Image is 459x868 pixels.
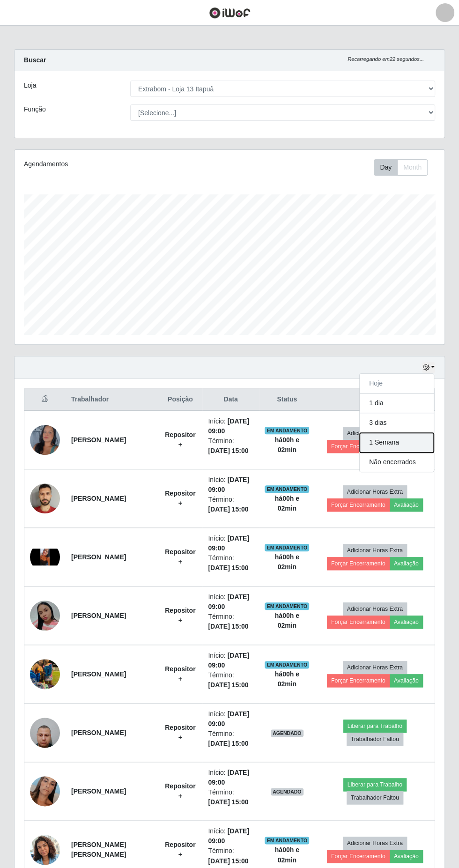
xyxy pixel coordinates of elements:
[208,417,249,435] time: [DATE] 09:00
[208,857,248,864] time: [DATE] 15:00
[360,453,434,472] button: Não encerrados
[327,557,390,570] button: Forçar Encerramento
[265,544,309,551] span: EM ANDAMENTO
[327,498,390,512] button: Forçar Encerramento
[165,490,195,507] strong: Repositor +
[265,661,309,668] span: EM ANDAMENTO
[275,436,299,453] strong: há 00 h e 02 min
[390,557,423,570] button: Avaliação
[24,104,46,114] label: Função
[165,782,195,800] strong: Repositor +
[327,616,390,629] button: Forçar Encerramento
[343,544,407,557] button: Adicionar Horas Extra
[208,553,253,573] li: Término:
[208,826,253,846] li: Início:
[208,505,248,513] time: [DATE] 15:00
[30,601,60,631] img: 1756127287806.jpeg
[374,159,435,176] div: Toolbar with button groups
[209,7,251,19] img: CoreUI Logo
[158,389,202,411] th: Posição
[259,389,315,411] th: Status
[30,769,60,813] img: 1756127045599.jpeg
[265,837,309,844] span: EM ANDAMENTO
[208,534,249,552] time: [DATE] 09:00
[327,850,390,863] button: Forçar Encerramento
[208,729,253,749] li: Término:
[208,740,248,747] time: [DATE] 15:00
[208,827,249,845] time: [DATE] 09:00
[208,681,248,689] time: [DATE] 15:00
[390,850,423,863] button: Avaliação
[165,607,195,624] strong: Repositor +
[374,159,428,176] div: First group
[265,485,309,493] span: EM ANDAMENTO
[71,670,126,678] strong: [PERSON_NAME]
[165,665,195,683] strong: Repositor +
[71,612,126,619] strong: [PERSON_NAME]
[343,661,407,674] button: Adicionar Horas Extra
[208,592,253,612] li: Início:
[208,846,253,866] li: Término:
[275,846,299,863] strong: há 00 h e 02 min
[208,769,249,786] time: [DATE] 09:00
[343,485,407,498] button: Adicionar Horas Extra
[208,416,253,436] li: Início:
[30,408,60,473] img: 1742598450745.jpeg
[208,652,249,669] time: [DATE] 09:00
[390,674,423,687] button: Avaliação
[208,787,253,807] li: Término:
[327,440,390,453] button: Forçar Encerramento
[208,475,253,495] li: Início:
[275,612,299,629] strong: há 00 h e 02 min
[390,616,423,629] button: Avaliação
[208,534,253,553] li: Início:
[343,720,407,733] button: Liberar para Trabalho
[208,651,253,670] li: Início:
[202,389,259,411] th: Data
[347,791,403,804] button: Trabalhador Faltou
[24,81,36,90] label: Loja
[165,724,195,741] strong: Repositor +
[208,670,253,690] li: Término:
[275,670,299,688] strong: há 00 h e 02 min
[343,837,407,850] button: Adicionar Horas Extra
[390,498,423,512] button: Avaliação
[347,733,403,746] button: Trabalhador Faltou
[165,841,195,858] strong: Repositor +
[374,159,398,176] button: Day
[208,495,253,514] li: Término:
[397,159,428,176] button: Month
[208,710,249,727] time: [DATE] 09:00
[315,389,435,411] th: Opções
[343,602,407,616] button: Adicionar Horas Extra
[208,709,253,729] li: Início:
[208,612,253,631] li: Término:
[30,647,60,701] img: 1751228336854.jpeg
[271,729,304,737] span: AGENDADO
[208,564,248,571] time: [DATE] 15:00
[24,159,187,169] div: Agendamentos
[71,553,126,561] strong: [PERSON_NAME]
[208,476,249,493] time: [DATE] 09:00
[66,389,158,411] th: Trabalhador
[360,413,434,433] button: 3 dias
[71,729,126,736] strong: [PERSON_NAME]
[343,778,407,791] button: Liberar para Trabalho
[71,495,126,502] strong: [PERSON_NAME]
[24,56,46,64] strong: Buscar
[208,623,248,630] time: [DATE] 15:00
[208,798,248,806] time: [DATE] 15:00
[327,674,390,687] button: Forçar Encerramento
[165,548,195,565] strong: Repositor +
[360,393,434,413] button: 1 dia
[30,712,60,752] img: 1752010613796.jpeg
[360,374,434,393] button: Hoje
[71,436,126,444] strong: [PERSON_NAME]
[348,56,424,62] i: Recarregando em 22 segundos...
[343,427,407,440] button: Adicionar Horas Extra
[208,436,253,456] li: Término:
[165,431,195,448] strong: Repositor +
[30,483,60,513] img: 1744568230995.jpeg
[208,768,253,787] li: Início:
[208,447,248,454] time: [DATE] 15:00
